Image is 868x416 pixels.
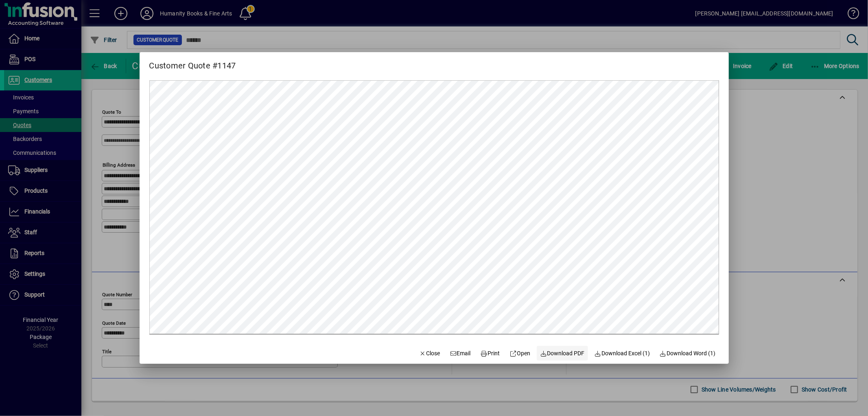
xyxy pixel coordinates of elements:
span: Download Excel (1) [595,349,650,358]
span: Close [419,349,440,358]
button: Close [416,346,444,361]
button: Download Word (1) [656,346,719,361]
button: Email [446,346,474,361]
a: Download PDF [537,346,588,361]
a: Open [507,346,534,361]
button: Print [477,346,503,361]
span: Print [481,349,500,358]
span: Download Word (1) [660,349,716,358]
span: Email [450,349,471,358]
span: Download PDF [540,349,585,358]
span: Open [510,349,531,358]
h2: Customer Quote #1147 [140,52,246,72]
button: Download Excel (1) [591,346,654,361]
